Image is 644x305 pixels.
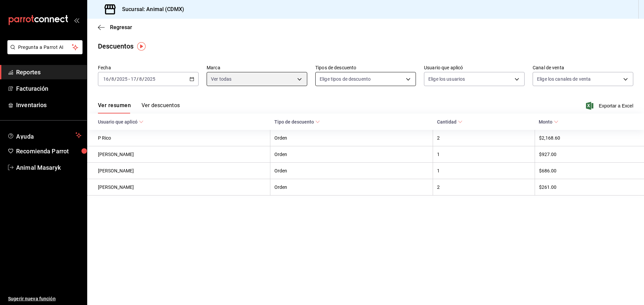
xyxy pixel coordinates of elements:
img: Tooltip marker [137,42,146,51]
input: -- [103,76,109,82]
th: [PERSON_NAME] [87,179,270,196]
span: Recomienda Parrot [16,147,82,156]
th: [PERSON_NAME] [87,163,270,179]
th: 1 [433,163,535,179]
button: open_drawer_menu [74,17,79,23]
label: Fecha [98,65,199,70]
th: [PERSON_NAME] [87,146,270,163]
button: Ver descuentos [142,102,180,113]
th: 2 [433,130,535,146]
button: Ver resumen [98,102,131,113]
input: ---- [116,76,128,82]
span: Tipo de descuento [274,119,320,125]
th: Orden [270,130,433,146]
th: $927.00 [535,146,644,163]
th: 1 [433,146,535,163]
th: 2 [433,179,535,196]
span: Elige los usuarios [428,76,465,82]
button: Exportar a Excel [587,102,633,110]
span: Animal Masaryk [16,163,82,172]
input: ---- [144,76,156,82]
label: Tipos de descuento [315,65,416,70]
div: navigation tabs [98,102,180,113]
span: Sugerir nueva función [8,295,82,302]
th: $2,168.60 [535,130,644,146]
span: / [109,76,111,82]
span: / [142,76,144,82]
span: Regresar [110,24,132,30]
h3: Sucursal: Animal (CDMX) [117,5,184,13]
label: Usuario que aplicó [424,65,525,70]
span: Ver todas [211,76,231,82]
span: Inventarios [16,100,82,109]
span: / [137,76,139,82]
span: Elige tipos de descuento [320,76,371,82]
span: Ayuda [16,131,73,139]
span: Pregunta a Parrot AI [18,44,72,51]
label: Canal de venta [533,65,633,70]
span: Reportes [16,68,82,77]
span: Monto [539,119,558,125]
th: $686.00 [535,163,644,179]
span: - [128,76,130,82]
div: Descuentos [98,41,133,51]
span: Elige los canales de venta [537,76,591,82]
span: Usuario que aplicó [98,119,144,125]
th: $261.00 [535,179,644,196]
th: P Rico [87,130,270,146]
button: Pregunta a Parrot AI [7,40,83,54]
span: Cantidad [437,119,463,125]
span: Facturación [16,84,82,93]
input: -- [139,76,142,82]
th: Orden [270,146,433,163]
input: -- [130,76,137,82]
input: -- [111,76,114,82]
th: Orden [270,163,433,179]
label: Marca [207,65,307,70]
button: Regresar [98,24,132,30]
span: / [114,76,116,82]
a: Pregunta a Parrot AI [5,49,83,56]
th: Orden [270,179,433,196]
